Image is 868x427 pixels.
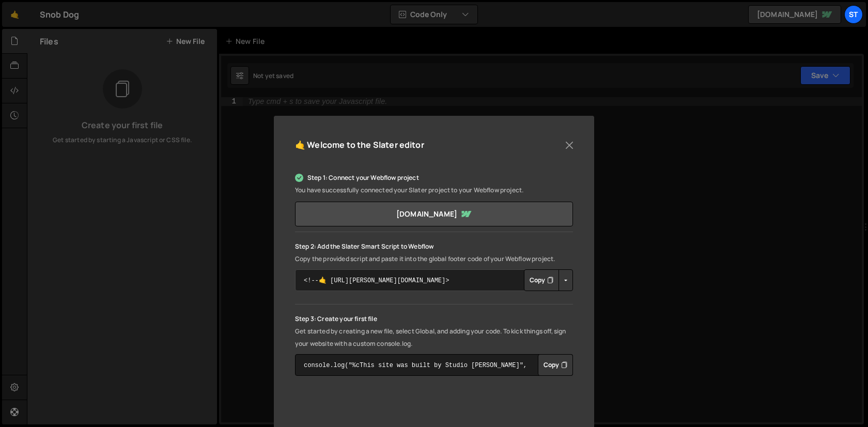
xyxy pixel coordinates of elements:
p: Step 1: Connect your Webflow project [295,172,573,184]
p: Step 3: Create your first file [295,313,573,325]
p: You have successfully connected your Slater project to your Webflow project. [295,184,573,196]
textarea: <!--🤙 [URL][PERSON_NAME][DOMAIN_NAME]> <script>document.addEventListener("DOMContentLoaded", func... [295,269,573,291]
div: Button group with nested dropdown [538,354,573,376]
p: Get started by creating a new file, select Global, and adding your code. To kick things off, sign... [295,325,573,350]
a: St [844,5,863,24]
p: Step 2: Add the Slater Smart Script to Webflow [295,240,573,253]
button: Close [562,138,577,153]
button: Copy [524,269,559,291]
h5: 🤙 Welcome to the Slater editor [295,137,424,153]
div: Button group with nested dropdown [524,269,573,291]
p: Copy the provided script and paste it into the global footer code of your Webflow project. [295,253,573,265]
textarea: console.log("%cThis site was built by Studio [PERSON_NAME]", "background:blue;color:#fff;padding:... [295,354,573,376]
a: [DOMAIN_NAME] [295,202,573,226]
button: Copy [538,354,573,376]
